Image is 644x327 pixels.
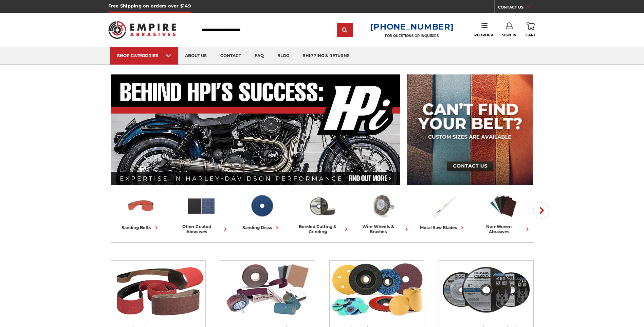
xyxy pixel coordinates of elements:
a: Cart [526,22,536,37]
img: Sanding Belts [126,191,156,221]
div: sanding belts [122,224,160,231]
img: Sanding Discs [247,191,277,221]
span: Sign In [502,33,517,37]
img: Other Coated Abrasives [220,261,315,319]
a: contact [214,47,248,65]
a: Reorder [474,22,493,37]
div: sanding discs [242,224,281,231]
a: bonded cutting & grinding [295,191,350,234]
a: sanding discs [234,191,289,231]
a: other coated abrasives [174,191,229,234]
a: [PHONE_NUMBER] [370,22,454,32]
a: about us [178,47,214,65]
img: Non-woven Abrasives [489,191,518,221]
a: faq [248,47,271,65]
img: Wire Wheels & Brushes [368,191,398,221]
p: FOR QUESTIONS OR INQUIRIES [370,34,454,38]
div: bonded cutting & grinding [295,224,350,234]
button: Next [533,202,549,219]
span: Reorder [474,33,493,37]
img: Sanding Discs [330,261,424,319]
span: Cart [526,33,536,37]
div: SHOP CATEGORIES [117,53,171,58]
img: Bonded Cutting & Grinding [307,191,337,221]
img: Other Coated Abrasives [186,191,216,221]
img: Sanding Belts [111,261,205,319]
a: CONTACT US [498,3,536,13]
a: sanding belts [113,191,168,231]
a: non-woven abrasives [476,191,531,234]
img: Bonded Cutting & Grinding [439,261,533,319]
div: wire wheels & brushes [355,224,410,234]
img: Banner for an interview featuring Horsepower Inc who makes Harley performance upgrades featured o... [111,74,400,185]
input: Submit [338,23,352,37]
img: Metal Saw Blades [428,191,458,221]
div: other coated abrasives [174,224,229,234]
a: blog [271,47,296,65]
a: wire wheels & brushes [355,191,410,234]
a: metal saw blades [416,191,471,231]
a: shipping & returns [296,47,356,65]
img: Empire Abrasives [108,17,176,43]
img: promo banner for custom belts. [407,74,533,185]
div: non-woven abrasives [476,224,531,234]
div: metal saw blades [420,224,466,231]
